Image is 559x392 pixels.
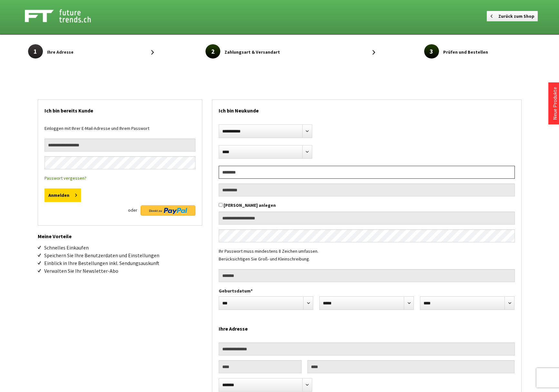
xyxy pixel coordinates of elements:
[44,244,202,251] li: Schnelles Einkaufen
[44,267,202,275] li: Verwalten Sie Ihr Newsletter-Abo
[28,44,43,58] span: 1
[45,124,195,139] div: Einloggen mit Ihrer E-Mail-Adresse und Ihrem Passwort
[219,247,515,269] div: Ihr Passwort muss mindestens 8 Zeichen umfassen. Berücksichtigen Sie Groß- und Kleinschreibung.
[487,11,538,21] a: Zurück zum Shop
[45,188,81,202] button: Anmelden
[47,48,74,56] span: Ihre Adresse
[219,287,515,295] label: Geburtsdatum*
[128,205,137,215] span: oder
[38,226,202,240] h2: Meine Vorteile
[225,48,280,56] span: Zahlungsart & Versandart
[44,259,202,267] li: Einblick in Ihre Bestellungen inkl. Sendungsauskunft
[45,175,86,181] a: Passwort vergessen?
[224,202,276,208] label: [PERSON_NAME] anlegen
[424,44,439,58] span: 3
[443,48,488,56] span: Prüfen und Bestellen
[45,100,195,118] h2: Ich bin bereits Kunde
[25,8,105,24] img: Shop Futuretrends - zur Startseite wechseln
[25,8,148,24] a: Shop Futuretrends - zur Startseite wechseln
[552,87,558,120] a: Neue Produkte
[219,100,515,118] h2: Ich bin Neukunde
[219,318,515,336] h2: Ihre Adresse
[44,251,202,259] li: Speichern Sie Ihre Benutzerdaten und Einstellungen
[205,44,220,58] span: 2
[141,205,195,216] img: Direkt zu PayPal Button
